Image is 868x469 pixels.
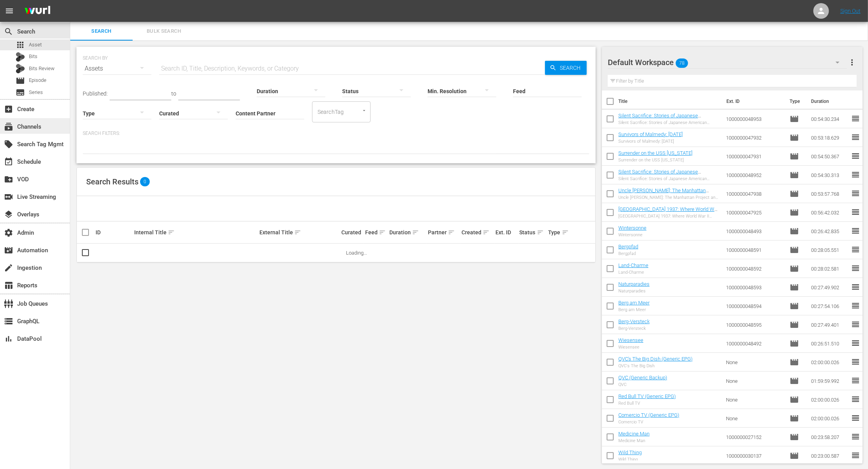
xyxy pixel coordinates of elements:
[4,299,13,308] span: Job Queues
[86,177,138,186] span: Search Results
[618,195,719,200] div: Uncle [PERSON_NAME]: The Manhattan Project and Beyond
[4,210,13,219] span: Overlays
[790,339,799,348] span: Episode
[790,114,799,124] span: Episode
[75,27,128,36] span: Search
[618,412,679,418] a: Comercio TV (Generic EPG)
[851,114,860,123] span: reorder
[379,229,386,236] span: sort
[722,90,785,112] th: Ext. ID
[790,451,799,460] span: Episode
[851,264,860,273] span: reorder
[618,206,719,218] a: [GEOGRAPHIC_DATA] 1937: Where World War II Began
[618,281,650,287] a: Naturparadies
[808,409,851,428] td: 02:00:00.026
[16,88,25,97] span: Series
[365,228,387,237] div: Feed
[16,76,25,85] span: Episode
[790,432,799,442] span: Episode
[495,229,517,235] div: Ext. ID
[851,338,860,348] span: reorder
[723,297,787,315] td: 1000000048594
[557,61,587,75] span: Search
[618,438,650,443] div: Medicine Man
[412,229,419,236] span: sort
[618,431,650,437] a: Medicine Man
[847,58,857,67] span: more_vert
[618,120,719,125] div: Silent Sacrifice: Stories of Japanese American Incarceration - Part 2
[790,245,799,255] span: Episode
[851,432,860,441] span: reorder
[808,334,851,353] td: 00:26:51.510
[790,133,799,142] span: Episode
[618,307,650,312] div: Berg am Meer
[360,107,368,114] button: Open
[847,53,857,72] button: more_vert
[389,228,426,237] div: Duration
[723,390,787,409] td: None
[562,229,569,236] span: sort
[4,317,13,326] span: GraphQL
[618,251,638,256] div: Bergpfad
[851,301,860,310] span: reorder
[618,450,642,455] a: Wild Thing
[608,51,847,73] div: Default Workspace
[483,229,490,236] span: sort
[134,228,257,237] div: Internal Title
[723,334,787,353] td: 1000000048492
[618,382,667,387] div: QVC
[808,222,851,241] td: 00:26:42.835
[16,64,25,73] div: Bits Review
[29,53,37,60] span: Bits
[723,428,787,446] td: 1000000027152
[723,222,787,241] td: 1000000048493
[294,229,301,236] span: sort
[723,128,787,147] td: 1000000047932
[4,263,13,273] span: Ingestion
[29,65,55,73] span: Bits Review
[790,170,799,180] span: Episode
[618,225,646,231] a: Wintersonne
[723,315,787,334] td: 1000000048595
[618,244,638,250] a: Bergpfad
[808,147,851,166] td: 00:54:50.367
[4,140,13,149] span: Search Tag Mgmt
[785,90,806,112] th: Type
[4,157,13,166] span: Schedule
[428,228,459,237] div: Partner
[723,203,787,222] td: 1000000047925
[259,228,339,237] div: External Title
[618,288,650,294] div: Naturparadies
[29,41,42,49] span: Asset
[618,232,646,237] div: Wintersonne
[808,241,851,259] td: 00:28:05.551
[462,228,493,237] div: Created
[808,166,851,184] td: 00:54:30.313
[96,229,132,235] div: ID
[618,188,709,199] a: Uncle [PERSON_NAME]: The Manhattan Project and Beyond
[851,170,860,179] span: reorder
[808,428,851,446] td: 00:23:58.207
[851,376,860,385] span: reorder
[520,228,546,237] div: Status
[676,55,688,71] span: 78
[618,457,642,462] div: Wild Thing
[790,152,799,161] span: Episode
[618,393,676,399] a: Red Bull TV (Generic EPG)
[723,409,787,428] td: None
[808,315,851,334] td: 00:27:49.401
[808,110,851,128] td: 00:54:30.234
[723,184,787,203] td: 1000000047938
[618,345,643,350] div: Wiesensee
[19,2,56,20] img: ans4CAIJ8jUAAAAAAAAAAAAAAAAAAAAAAAAgQb4GAAAAAAAAAAAAAAAAAAAAAAAAJMjXAAAAAAAAAAAAAAAAAAAAAAAAgAT5G...
[790,227,799,236] span: Episode
[618,337,643,343] a: Wiesensee
[790,320,799,329] span: Episode
[851,245,860,254] span: reorder
[808,128,851,147] td: 00:53:18.629
[851,282,860,292] span: reorder
[618,139,683,144] div: Survivors of Malmedy: [DATE]
[618,419,679,425] div: Comercio TV
[790,301,799,311] span: Episode
[618,270,648,275] div: Land-Charme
